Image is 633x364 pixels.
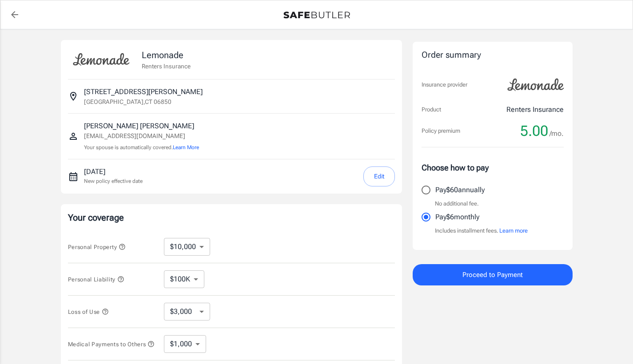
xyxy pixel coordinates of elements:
[68,91,79,102] svg: Insured address
[435,185,485,195] p: Pay $60 annually
[68,276,124,283] span: Personal Liability
[68,244,126,250] span: Personal Property
[84,87,203,97] p: [STREET_ADDRESS][PERSON_NAME]
[84,97,171,106] p: [GEOGRAPHIC_DATA] , CT 06850
[84,131,199,141] p: [EMAIL_ADDRESS][DOMAIN_NAME]
[68,339,155,349] button: Medical Payments to Others
[462,269,523,281] span: Proceed to Payment
[142,62,191,71] p: Renters Insurance
[506,104,564,115] p: Renters Insurance
[363,166,395,186] button: Edit
[413,264,573,285] button: Proceed to Payment
[173,143,199,151] button: Learn More
[68,211,395,224] p: Your coverage
[84,121,199,131] p: [PERSON_NAME] [PERSON_NAME]
[84,177,143,185] p: New policy effective date
[520,122,548,140] span: 5.00
[502,72,569,97] img: Lemonade
[422,49,564,62] div: Order summary
[68,47,135,72] img: Lemonade
[68,309,109,315] span: Loss of Use
[68,241,126,252] button: Personal Property
[435,226,528,235] p: Includes installment fees.
[422,127,460,135] p: Policy premium
[68,131,79,142] svg: Insured person
[435,212,479,222] p: Pay $6 monthly
[68,341,155,348] span: Medical Payments to Others
[68,171,79,182] svg: New policy start date
[499,226,528,235] button: Learn more
[422,162,564,174] p: Choose how to pay
[68,274,124,285] button: Personal Liability
[549,127,564,140] span: /mo.
[84,143,199,152] p: Your spouse is automatically covered.
[422,105,441,114] p: Product
[283,12,350,19] img: Back to quotes
[435,199,479,208] p: No additional fee.
[6,6,24,24] a: back to quotes
[142,48,191,62] p: Lemonade
[84,166,143,177] p: [DATE]
[68,306,109,317] button: Loss of Use
[422,80,467,89] p: Insurance provider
